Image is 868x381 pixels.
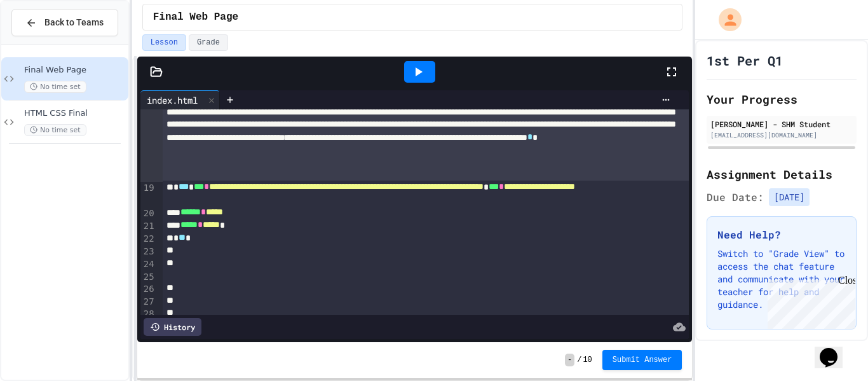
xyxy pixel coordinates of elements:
[140,207,156,220] div: 20
[707,90,857,108] h2: Your Progress
[140,258,156,271] div: 24
[717,227,846,242] h3: Need Help?
[140,308,156,321] div: 28
[142,34,186,51] button: Lesson
[140,182,156,207] div: 19
[140,271,156,284] div: 25
[710,118,853,130] div: [PERSON_NAME] - SHM Student
[24,108,126,119] span: HTML CSS Final
[153,10,238,25] span: Final Web Page
[707,190,764,205] span: Due Date:
[140,94,156,182] div: 18
[189,34,228,51] button: Grade
[140,246,156,258] div: 23
[140,296,156,308] div: 27
[24,124,86,136] span: No time set
[24,65,126,76] span: Final Web Page
[763,275,855,329] iframe: chat widget
[140,94,204,107] div: index.html
[140,283,156,296] div: 26
[769,188,810,206] span: [DATE]
[707,165,857,183] h2: Assignment Details
[144,318,201,336] div: History
[44,16,104,29] span: Back to Teams
[815,330,855,368] iframe: chat widget
[140,220,156,233] div: 21
[717,247,846,311] p: Switch to "Grade View" to access the chat feature and communicate with your teacher for help and ...
[140,90,220,109] div: index.html
[565,354,574,366] span: -
[583,355,592,365] span: 10
[613,355,672,365] span: Submit Answer
[710,130,853,140] div: [EMAIL_ADDRESS][DOMAIN_NAME]
[577,355,581,365] span: /
[11,9,118,36] button: Back to Teams
[602,350,682,370] button: Submit Answer
[705,5,745,34] div: My Account
[707,52,783,69] h1: 1st Per Q1
[24,81,86,93] span: No time set
[5,5,88,81] div: Chat with us now!Close
[140,233,156,246] div: 22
